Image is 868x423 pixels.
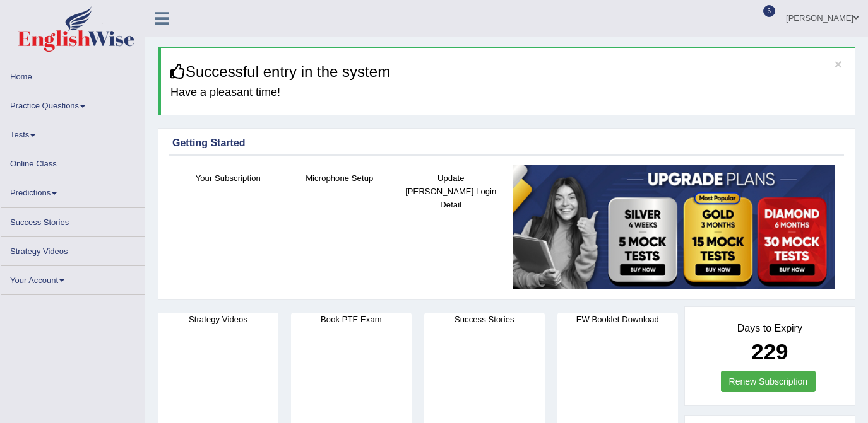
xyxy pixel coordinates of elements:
[763,5,776,17] span: 6
[179,171,278,185] h4: Your Subscription
[172,136,841,151] div: Getting Started
[290,171,389,185] h4: Microphone Setup
[1,149,145,174] a: Online Class
[1,266,145,291] a: Your Account
[158,313,278,326] h4: Strategy Videos
[835,57,842,71] button: ×
[1,91,145,116] a: Practice Questions
[424,313,545,326] h4: Success Stories
[401,171,501,211] h4: Update [PERSON_NAME] Login Detail
[513,165,835,289] img: small5.jpg
[291,313,412,326] h4: Book PTE Exam
[1,237,145,262] a: Strategy Videos
[1,208,145,233] a: Success Stories
[170,64,845,80] h3: Successful entry in the system
[751,339,788,364] b: 229
[170,86,845,99] h4: Have a pleasant time!
[721,371,816,392] a: Renew Subscription
[1,120,145,145] a: Tests
[1,62,145,87] a: Home
[699,323,841,334] h4: Days to Expiry
[1,178,145,203] a: Predictions
[557,313,678,326] h4: EW Booklet Download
